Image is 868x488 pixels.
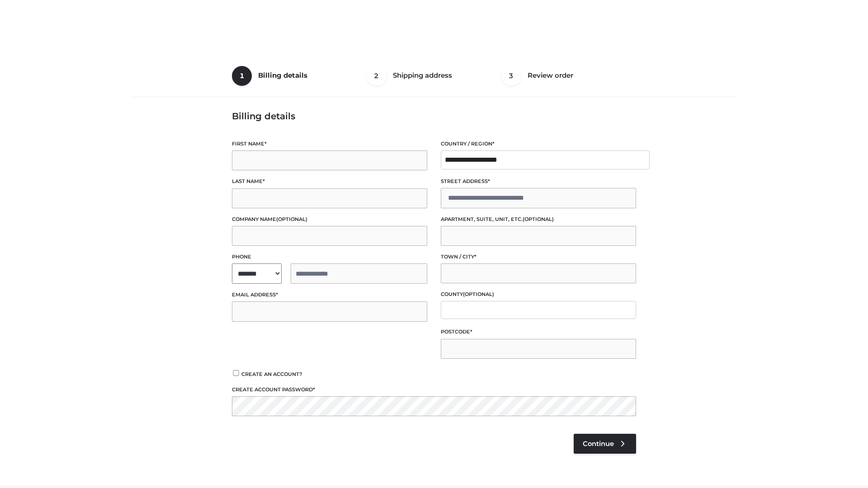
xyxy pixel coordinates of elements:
label: Create account password [232,385,636,394]
span: Shipping address [393,71,452,80]
span: Create an account? [241,371,302,377]
label: Country / Region [441,140,636,148]
span: Review order [528,71,573,80]
span: 2 [367,66,387,86]
label: Apartment, suite, unit, etc. [441,215,636,224]
input: Create an account? [232,370,240,376]
label: Postcode [441,328,636,336]
label: Email address [232,291,427,299]
label: Town / City [441,253,636,261]
label: Street address [441,177,636,186]
label: Last name [232,177,427,186]
label: Company name [232,215,427,224]
h3: Billing details [232,111,636,122]
span: (optional) [523,216,554,222]
label: First name [232,140,427,148]
span: Billing details [258,71,307,80]
span: (optional) [276,216,307,222]
span: Continue [583,440,614,448]
span: 1 [232,66,252,86]
span: (optional) [463,291,494,297]
span: 3 [501,66,521,86]
label: Phone [232,253,427,261]
a: Continue [574,434,636,454]
label: County [441,290,636,299]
